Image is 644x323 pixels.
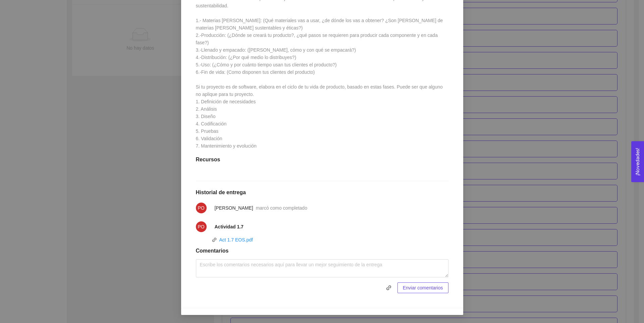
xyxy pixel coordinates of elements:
[397,282,448,293] button: Enviar comentarios
[383,285,394,290] span: link
[198,203,204,213] span: PO
[219,237,253,243] a: Act 1.7 EOS.pdf
[212,237,217,242] span: link
[256,205,307,211] span: marcó como completado
[384,285,394,290] span: link
[215,224,244,229] strong: Actividad 1.7
[403,284,443,291] span: Enviar comentarios
[196,248,448,254] h1: Comentarios
[631,141,644,182] button: Open Feedback Widget
[196,156,448,163] h1: Recursos
[383,282,394,293] button: link
[198,221,204,232] span: PO
[196,189,448,196] h1: Historial de entrega
[215,205,253,211] span: [PERSON_NAME]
